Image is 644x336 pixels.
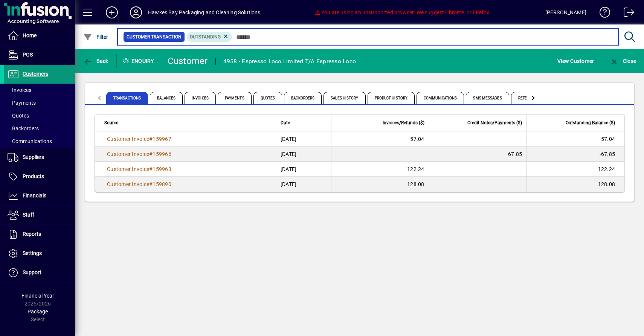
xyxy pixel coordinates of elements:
[107,151,149,157] span: Customer Invoice
[331,162,429,177] td: 122.24
[23,32,37,38] span: Home
[8,100,36,106] span: Payments
[190,34,221,40] span: Outstanding
[149,166,153,172] span: #
[276,131,331,147] td: [DATE]
[23,173,44,179] span: Products
[75,54,117,68] app-page-header-button: Back
[276,162,331,177] td: [DATE]
[331,177,429,192] td: 128.08
[107,166,149,172] span: Customer Invoice
[281,119,290,127] span: Date
[21,293,54,299] span: Financial Year
[150,92,183,104] span: Balances
[526,131,624,147] td: 57.04
[104,119,118,127] span: Source
[23,250,42,256] span: Settings
[23,52,33,58] span: POS
[187,32,232,42] mat-chip: Outstanding Status: Outstanding
[4,135,75,148] a: Communications
[23,269,41,275] span: Support
[429,147,527,162] td: 67.85
[107,181,149,187] span: Customer Invoice
[124,6,148,19] button: Profile
[324,92,365,104] span: Sales History
[8,87,31,93] span: Invoices
[8,125,39,131] span: Backorders
[253,92,282,104] span: Quotes
[218,92,252,104] span: Payments
[117,55,162,67] div: Enquiry
[148,6,261,18] div: Hawkes Bay Packaging and Cleaning Solutions
[149,136,153,142] span: #
[4,206,75,225] a: Staff
[526,177,624,192] td: 128.08
[149,181,153,187] span: #
[83,58,108,64] span: Back
[4,186,75,205] a: Financials
[23,154,44,160] span: Suppliers
[104,150,174,158] a: Customer Invoice#159966
[276,177,331,192] td: [DATE]
[610,58,636,64] span: Close
[149,151,153,157] span: #
[185,92,216,104] span: Invoices
[4,26,75,45] a: Home
[104,180,174,188] a: Customer Invoice#159890
[557,55,594,67] span: View Customer
[526,147,624,162] td: -67.85
[4,263,75,282] a: Support
[4,244,75,263] a: Settings
[618,2,635,26] a: Logout
[27,309,48,315] span: Package
[4,109,75,122] a: Quotes
[4,225,75,244] a: Reports
[383,119,424,127] span: Invoices/Refunds ($)
[608,54,638,68] button: Close
[153,166,171,172] span: 159963
[602,54,644,68] app-page-header-button: Close enquiry
[417,92,464,104] span: Communications
[594,2,610,26] a: Knowledge Base
[83,34,108,40] span: Filter
[284,92,322,104] span: Backorders
[104,165,174,173] a: Customer Invoice#159963
[81,54,110,68] button: Back
[23,212,34,218] span: Staff
[153,181,171,187] span: 159890
[153,136,171,142] span: 159967
[104,135,174,143] a: Customer Invoice#159967
[8,113,29,119] span: Quotes
[4,167,75,186] a: Products
[23,192,46,199] span: Financials
[4,96,75,109] a: Payments
[331,131,429,147] td: 57.04
[106,92,148,104] span: Transactions
[223,55,356,67] div: 4958 - Espresso Loco Limited T/A Espresso Loco
[153,151,171,157] span: 159966
[368,92,415,104] span: Product History
[555,54,596,68] button: View Customer
[511,92,548,104] span: References
[127,33,182,41] span: Customer Transaction
[276,147,331,162] td: [DATE]
[81,30,110,44] button: Filter
[4,84,75,96] a: Invoices
[314,9,491,15] span: You are using an unsupported browser. We suggest Chrome, or Firefox.
[23,71,48,77] span: Customers
[168,55,208,67] div: Customer
[4,148,75,167] a: Suppliers
[281,119,327,127] div: Date
[4,122,75,135] a: Backorders
[4,46,75,64] a: POS
[566,119,615,127] span: Outstanding Balance ($)
[8,138,52,144] span: Communications
[23,231,41,237] span: Reports
[466,92,509,104] span: SMS Messages
[100,6,124,19] button: Add
[545,6,586,18] div: [PERSON_NAME]
[467,119,522,127] span: Credit Notes/Payments ($)
[107,136,149,142] span: Customer Invoice
[526,162,624,177] td: 122.24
